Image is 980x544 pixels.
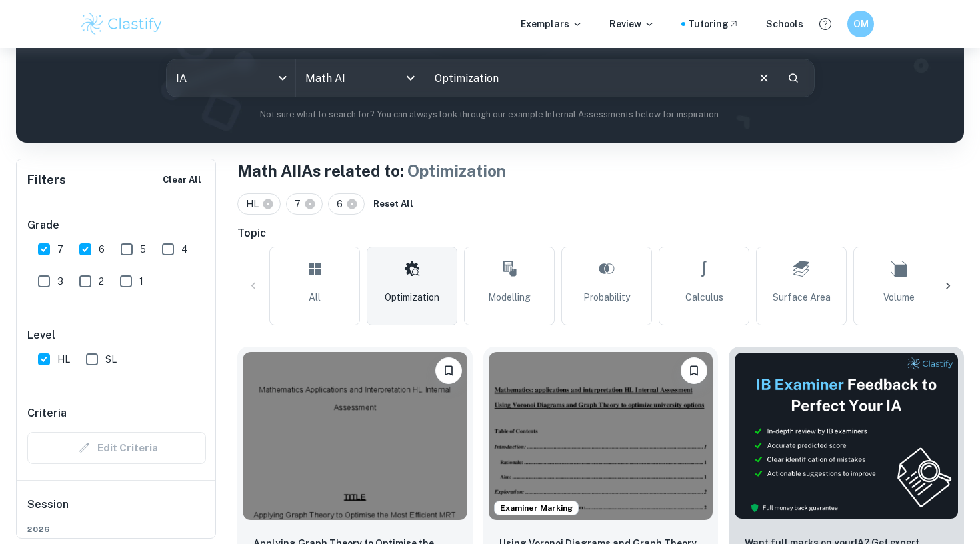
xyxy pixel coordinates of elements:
h6: Session [27,497,206,523]
button: Bookmark [681,357,707,384]
span: 6 [337,197,349,211]
h6: Topic [237,225,964,241]
button: Reset All [370,194,417,214]
div: IA [167,59,295,97]
img: Thumbnail [734,352,959,519]
p: Review [609,17,655,31]
span: HL [246,197,265,211]
span: 2026 [27,523,206,535]
span: All [309,290,321,305]
span: Modelling [488,290,531,305]
h6: Grade [27,217,206,233]
img: Math AI IA example thumbnail: Using Voronoi Diagrams and Graph Theory [489,352,713,520]
span: 7 [295,197,307,211]
h6: Level [27,327,206,343]
div: 7 [286,193,323,215]
span: 3 [57,274,63,289]
button: Open [401,69,420,87]
div: Criteria filters are unavailable when searching by topic [27,432,206,464]
span: 5 [140,242,146,257]
button: Help and Feedback [814,13,837,35]
h6: OM [853,17,869,31]
span: Volume [883,290,915,305]
button: OM [847,11,874,37]
input: E.g. voronoi diagrams, IBD candidates spread, music... [425,59,746,97]
h6: Criteria [27,405,67,421]
span: Optimization [385,290,439,305]
span: Probability [583,290,630,305]
p: Exemplars [521,17,583,31]
img: Math AI IA example thumbnail: Applying Graph Theory to Optimise the Mo [243,352,467,520]
img: Clastify logo [79,11,164,37]
span: SL [105,352,117,367]
span: Calculus [685,290,723,305]
span: Optimization [407,161,506,180]
p: Not sure what to search for? You can always look through our example Internal Assessments below f... [27,108,953,121]
span: HL [57,352,70,367]
button: Bookmark [435,357,462,384]
span: 1 [139,274,143,289]
a: Schools [766,17,803,31]
h6: Filters [27,171,66,189]
button: Clear All [159,170,205,190]
span: Examiner Marking [495,502,578,514]
span: 6 [99,242,105,257]
a: Tutoring [688,17,739,31]
span: 7 [57,242,63,257]
div: 6 [328,193,365,215]
span: Surface Area [773,290,831,305]
span: 4 [181,242,188,257]
span: 2 [99,274,104,289]
h1: Math AI IAs related to: [237,159,964,183]
div: HL [237,193,281,215]
button: Search [782,67,805,89]
button: Clear [751,65,777,91]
